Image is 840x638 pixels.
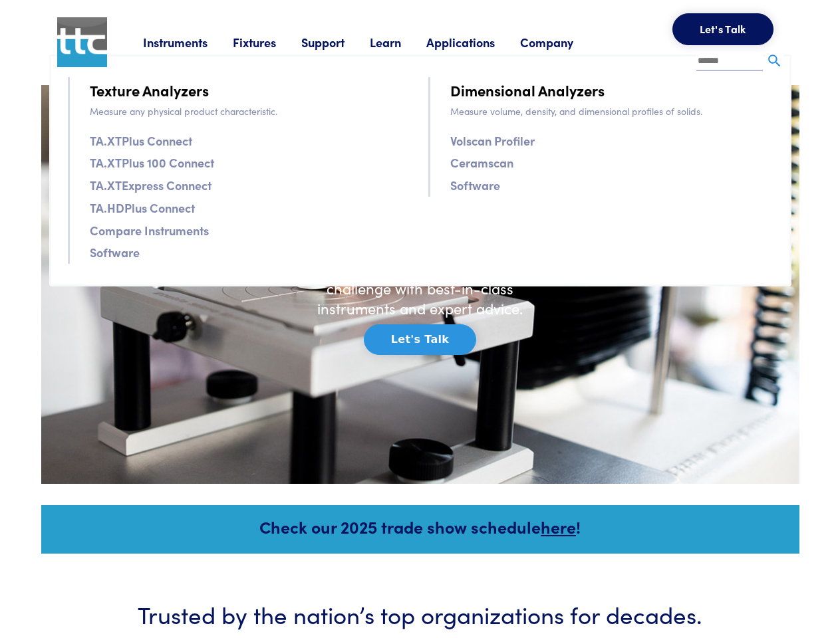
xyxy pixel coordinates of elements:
a: Fixtures [233,34,301,51]
a: Ceramscan [450,153,513,172]
h3: Trusted by the nation’s top organizations for decades. [81,597,760,630]
a: Software [450,175,500,195]
a: TA.XTExpress Connect [90,175,211,195]
a: TA.XTPlus 100 Connect [90,153,214,172]
a: Instruments [143,34,233,51]
h5: Check our 2025 trade show schedule ! [59,515,781,538]
a: Applications [426,34,520,51]
a: Learn [370,34,426,51]
a: Volscan Profiler [450,131,535,150]
a: TA.XTPlus Connect [90,131,192,150]
a: Company [520,34,599,51]
p: Measure any physical product characteristic. [90,104,412,118]
a: Software [90,243,140,262]
img: ttc_logo_1x1_v1.0.png [57,17,107,67]
button: Let's Talk [364,324,476,355]
a: here [541,515,576,538]
a: Texture Analyzers [90,78,209,102]
button: Let's Talk [672,13,773,45]
a: Dimensional Analyzers [450,78,605,102]
p: Measure volume, density, and dimensional profiles of solids. [450,104,773,118]
a: TA.HDPlus Connect [90,198,195,217]
a: Compare Instruments [90,221,209,240]
a: Support [301,34,370,51]
h6: Solve any texture analysis challenge with best-in-class instruments and expert advice. [307,258,533,319]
